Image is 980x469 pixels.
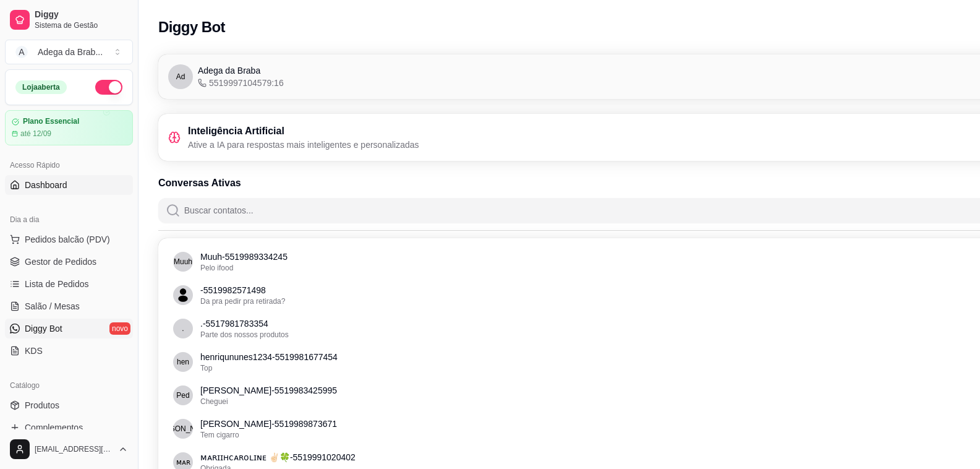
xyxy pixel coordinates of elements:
[5,155,133,175] div: Acesso Rápido
[23,117,79,126] article: Plano Essencial
[20,129,51,139] article: até 12/09
[182,324,184,333] span: .
[200,364,212,372] span: Top
[188,124,419,139] h3: Inteligência Artificial
[25,179,67,191] span: Dashboard
[35,444,113,454] span: [EMAIL_ADDRESS][DOMAIN_NAME]
[188,139,419,151] p: Ative a IA para respostas mais inteligentes e personalizadas
[176,72,185,82] span: Ad
[200,431,239,439] span: Tem cigarro
[176,390,189,400] span: Pedro
[35,20,128,30] span: Sistema de Gestão
[5,376,133,395] div: Catálogo
[5,175,133,195] a: Dashboard
[5,434,133,464] button: [EMAIL_ADDRESS][DOMAIN_NAME]
[200,297,285,306] span: Da pra pedir pra retirada?
[25,322,62,335] span: Diggy Bot
[5,210,133,230] div: Dia a dia
[5,40,133,64] button: Select a team
[95,80,122,95] button: Alterar Status
[25,421,83,434] span: Complementos
[15,80,67,94] div: Loja aberta
[25,399,59,411] span: Produtos
[5,341,133,361] a: KDS
[5,252,133,272] a: Gestor de Pedidos
[5,319,133,338] a: Diggy Botnovo
[158,17,225,37] h2: Diggy Bot
[15,46,28,58] span: A
[200,330,289,339] span: Parte dos nossos produtos
[176,457,190,467] span: ᴍᴀʀɪɪʜᴄᴀʀᴏʟɪɴᴇ ✌🏻🍀
[198,77,284,89] span: 5519997104579:16
[5,274,133,294] a: Lista de Pedidos
[5,230,133,249] button: Pedidos balcão (PDV)
[35,9,128,20] span: Diggy
[173,285,193,305] span: avatar
[174,257,192,267] span: Muuh
[177,357,189,367] span: henriqununes1234
[200,264,233,272] span: Pelo ifood
[153,424,214,434] span: Dani
[198,64,260,77] span: Adega da Braba
[25,278,89,290] span: Lista de Pedidos
[5,5,133,35] a: DiggySistema de Gestão
[25,256,96,268] span: Gestor de Pedidos
[38,46,103,58] div: Adega da Brab ...
[25,233,110,246] span: Pedidos balcão (PDV)
[5,418,133,437] a: Complementos
[25,345,43,357] span: KDS
[200,397,228,406] span: Cheguei
[25,300,80,312] span: Salão / Mesas
[5,110,133,145] a: Plano Essencialaté 12/09
[5,395,133,415] a: Produtos
[5,296,133,316] a: Salão / Mesas
[158,176,241,191] h3: Conversas Ativas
